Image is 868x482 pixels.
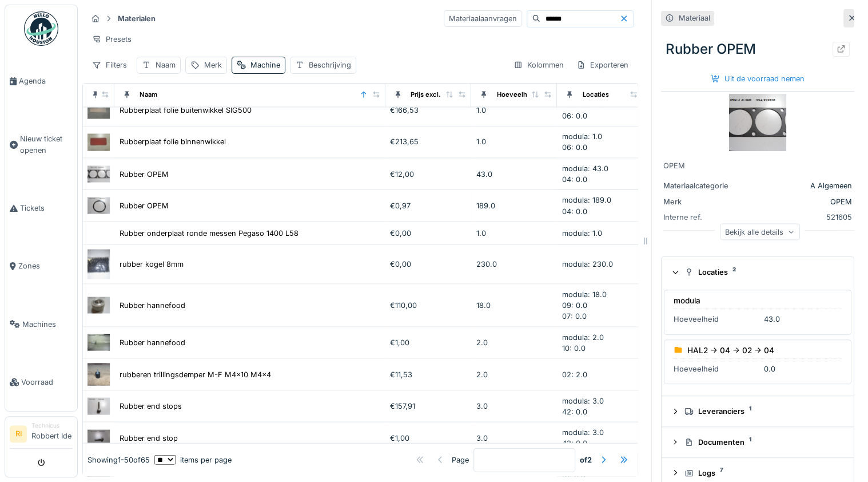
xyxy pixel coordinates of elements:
[18,260,73,271] span: Zones
[24,11,58,46] img: Badge_color-CXgf-gQk.svg
[390,105,467,116] div: €166,53
[120,369,271,380] div: rubberen trillingsdemper M-F M4x10 M4x4
[663,196,749,207] div: Merk
[562,112,587,120] span: 06: 0.0
[87,334,110,350] img: Rubber hannefood
[390,258,467,269] div: €0,00
[5,179,77,237] a: Tickets
[764,314,780,325] div: 43.0
[476,105,552,116] div: 1.0
[120,337,185,347] div: Rubber hannefood
[582,90,608,100] div: Locaties
[580,455,592,465] strong: of 2
[10,421,73,449] a: RI TechnicusRobbert Ide
[390,168,467,179] div: €12,00
[663,160,852,171] div: OPEM
[390,136,467,147] div: €213,65
[562,301,587,309] span: 09: 0.0
[204,60,222,70] div: Merk
[562,311,586,320] span: 07: 0.0
[5,237,77,295] a: Zones
[87,197,110,214] img: Rubber OPEM
[562,290,606,298] span: modula: 18.0
[22,319,73,330] span: Machines
[562,438,587,447] span: 42: 0.0
[87,165,110,182] img: Rubber OPEM
[562,428,603,436] span: modula: 3.0
[476,337,552,347] div: 2.0
[666,401,849,422] summary: Leveranciers1
[444,10,522,27] div: Materiaalaanvragen
[679,13,710,23] div: Materiaal
[476,400,552,411] div: 3.0
[120,400,182,411] div: Rubber end stops
[562,259,612,268] span: modula: 230.0
[120,105,252,116] div: Rubberplaat folie buitenwikkel SIG500
[87,133,110,150] img: Rubberplaat folie binnenwikkel
[476,227,552,238] div: 1.0
[87,297,110,313] img: Rubber hannefood
[562,175,587,183] span: 04: 0.0
[87,429,110,446] img: Rubber end stop
[120,299,185,310] div: Rubber hannefood
[120,136,226,147] div: Rubberplaat folie binnenwikkel
[476,136,552,147] div: 1.0
[562,132,602,141] span: modula: 1.0
[120,432,178,443] div: Rubber end stop
[156,60,176,70] div: Naam
[87,249,110,279] img: rubber kogel 8mm
[476,369,552,380] div: 2.0
[31,421,73,430] div: Technicus
[476,299,552,310] div: 18.0
[390,299,467,310] div: €110,00
[666,432,849,453] summary: Documenten1
[390,337,467,347] div: €1,00
[21,377,73,388] span: Voorraad
[674,295,700,306] div: modula
[562,164,608,172] span: modula: 43.0
[5,52,77,110] a: Agenda
[476,432,552,443] div: 3.0
[764,364,775,374] div: 0.0
[87,102,110,118] img: Rubberplaat folie buitenwikkel SIG500
[562,370,587,378] span: 02: 2.0
[20,133,73,155] span: Nieuw ticket openen
[87,455,150,465] div: Showing 1 - 50 of 65
[120,227,298,238] div: Rubber onderplaat ronde messen Pegaso 1400 L58
[390,369,467,380] div: €11,53
[562,228,602,237] span: modula: 1.0
[113,13,160,24] strong: Materialen
[87,31,137,48] div: Presets
[754,212,852,223] div: 521605
[666,262,849,283] summary: Locaties2
[10,425,27,443] li: RI
[390,227,467,238] div: €0,00
[476,258,552,269] div: 230.0
[562,343,585,352] span: 10: 0.0
[661,34,854,64] div: Rubber OPEM
[476,168,552,179] div: 43.0
[562,333,603,341] span: modula: 2.0
[674,314,759,325] div: Hoeveelheid
[663,180,749,191] div: Materiaalcategorie
[508,57,569,73] div: Kolommen
[87,57,132,73] div: Filters
[120,168,169,179] div: Rubber OPEM
[250,60,280,70] div: Machine
[19,76,73,86] span: Agenda
[754,180,852,191] div: A Algemeen
[5,295,77,353] a: Machines
[496,90,536,100] div: Hoeveelheid
[120,258,184,269] div: rubber kogel 8mm
[720,223,800,240] div: Bekijk alle details
[390,200,467,211] div: €0,97
[476,200,552,211] div: 189.0
[687,345,774,356] div: HAL2 -> 04 -> 02 -> 04
[562,396,603,405] span: modula: 3.0
[5,110,77,179] a: Nieuw ticket openen
[562,407,587,416] span: 42: 0.0
[684,437,840,448] div: Documenten
[729,94,786,151] img: Rubber OPEM
[87,363,110,385] img: rubberen trillingsdemper M-F M4x10 M4x4
[31,421,73,446] li: Robbert Ide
